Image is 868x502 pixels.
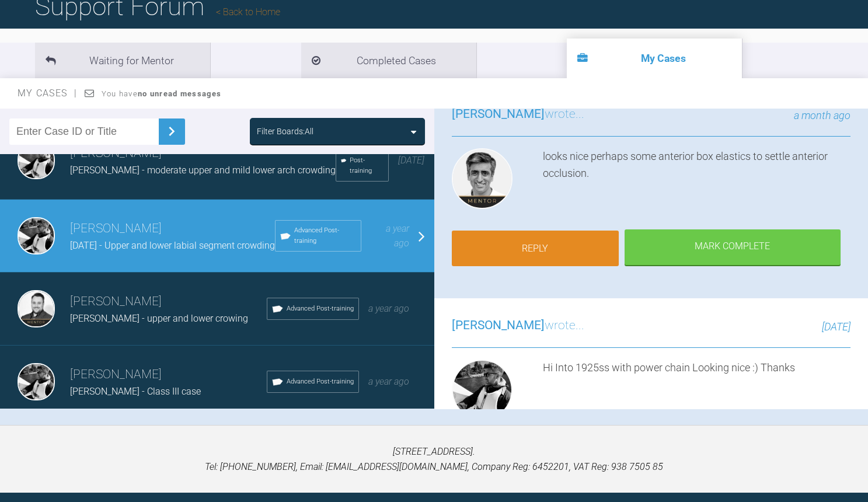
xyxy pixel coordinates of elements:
span: [PERSON_NAME] - Class III case [70,386,201,397]
span: [PERSON_NAME] [452,318,545,332]
img: chevronRight.28bd32b0.svg [162,122,181,141]
img: Asif Chatoo [452,148,513,209]
span: You have [102,89,221,98]
img: David Birkin [452,360,513,420]
span: Advanced Post-training [350,145,384,176]
img: David Birkin [18,142,55,179]
span: [DATE] [398,155,424,166]
span: Advanced Post-training [287,376,354,387]
div: Hi Into 1925ss with power chain Looking nice :) Thanks [543,360,851,425]
span: Advanced Post-training [287,304,354,314]
h3: wrote... [452,104,584,124]
span: a month ago [794,109,850,121]
a: Back to Home [216,6,280,18]
span: a year ago [368,303,409,314]
h3: [PERSON_NAME] [70,219,275,239]
p: [STREET_ADDRESS]. Tel: [PHONE_NUMBER], Email: [EMAIL_ADDRESS][DOMAIN_NAME], Company Reg: 6452201,... [19,444,849,474]
h3: [PERSON_NAME] [70,292,267,312]
li: Completed Cases [301,43,476,78]
input: Enter Case ID or Title [9,118,159,145]
span: [DATE] - Upper and lower labial segment crowding [70,240,275,251]
div: looks nice perhaps some anterior box elastics to settle anterior occlusion. [543,148,851,214]
img: Greg Souster [18,290,55,327]
img: David Birkin [18,217,55,255]
span: Advanced Post-training [294,225,357,246]
h3: [PERSON_NAME] [70,365,267,385]
span: [DATE] [822,320,850,333]
div: Filter Boards: All [257,125,313,138]
span: [PERSON_NAME] - upper and lower crowing [70,313,248,324]
li: My Cases [567,39,742,78]
strong: no unread messages [138,89,221,98]
li: Waiting for Mentor [35,43,210,78]
img: David Birkin [18,363,55,400]
span: [PERSON_NAME] - moderate upper and mild lower arch crowding [70,165,336,176]
span: My Cases [18,88,78,99]
h3: wrote... [452,316,584,336]
div: Mark Complete [625,229,841,266]
span: a year ago [386,223,409,249]
span: a year ago [368,376,409,387]
span: [PERSON_NAME] [452,107,545,121]
a: Reply [452,231,619,267]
